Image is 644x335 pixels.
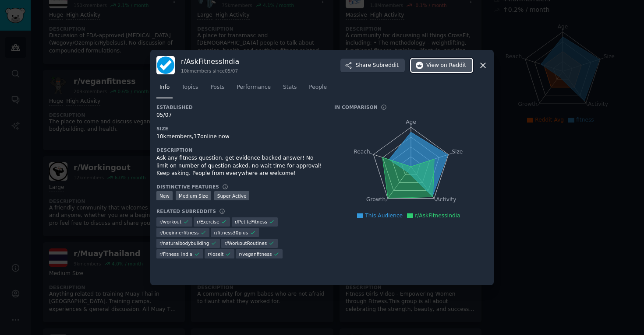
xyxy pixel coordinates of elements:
span: r/ veganfitness [239,251,272,257]
button: Viewon Reddit [411,59,472,73]
img: AskFitnessIndia [156,56,175,74]
div: 10k members since 05/07 [181,68,239,74]
h3: Established [156,104,322,110]
span: r/ loseit [208,251,223,257]
tspan: Growth [366,197,386,203]
h3: Distinctive Features [156,184,219,190]
span: Topics [182,84,198,91]
span: Subreddit [373,62,399,70]
span: r/ Fitness_India [159,251,192,257]
div: New [156,191,173,200]
tspan: Reach [354,149,370,155]
a: Stats [280,80,300,98]
span: r/ Exercise [197,219,219,225]
div: 05/07 [156,112,322,119]
span: Info [159,84,170,91]
a: Info [156,80,173,98]
div: Medium Size [176,191,211,200]
a: Posts [207,80,227,98]
span: People [309,84,327,91]
span: This Audience [365,213,403,219]
a: People [306,80,330,98]
span: r/ naturalbodybuilding [159,240,209,246]
tspan: Age [406,119,416,125]
span: View [426,62,466,70]
span: on Reddit [441,62,466,70]
div: Ask any fitness question, get evidence backed answer! No limit on number of question asked, no wa... [156,154,322,178]
span: Posts [210,84,224,91]
button: ShareSubreddit [340,59,405,73]
h3: r/ AskFitnessIndia [181,57,239,66]
span: r/ WorkoutRoutines [224,240,267,246]
span: r/AskFitnessIndia [415,213,460,219]
span: Performance [237,84,271,91]
a: Topics [179,80,201,98]
span: r/ workout [159,219,181,225]
tspan: Activity [436,197,456,203]
span: r/ fitness30plus [214,230,248,236]
a: Performance [234,80,274,98]
h3: Description [156,147,322,153]
span: r/ PetiteFitness [235,219,267,225]
div: 10k members, 17 online now [156,133,322,141]
tspan: Size [452,149,463,155]
span: Stats [283,84,297,91]
span: Share [356,62,399,70]
h3: Size [156,126,322,132]
h3: In Comparison [334,104,378,110]
span: r/ beginnerfitness [159,230,198,236]
div: Super Active [214,191,250,200]
h3: Related Subreddits [156,208,216,214]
